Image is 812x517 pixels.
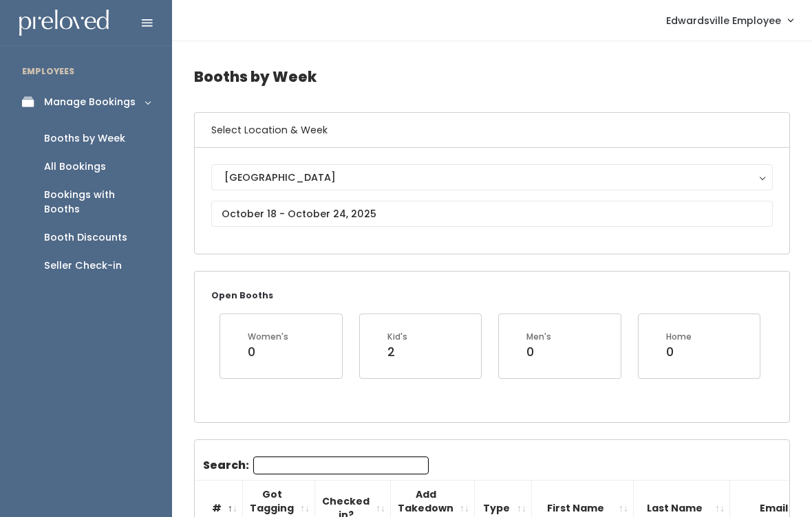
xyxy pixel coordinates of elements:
[666,331,692,343] div: Home
[211,164,773,190] button: [GEOGRAPHIC_DATA]
[387,343,407,361] div: 2
[526,331,551,343] div: Men's
[211,289,273,301] small: Open Booths
[44,258,122,273] div: Seller Check-in
[19,10,109,36] img: preloved logo
[666,13,781,28] span: Edwardsville Employee
[526,343,551,361] div: 0
[211,201,773,227] input: October 18 - October 24, 2025
[203,456,429,474] label: Search:
[44,188,150,217] div: Bookings with Booths
[44,95,136,109] div: Manage Bookings
[195,113,789,148] h6: Select Location & Week
[248,331,288,343] div: Women's
[194,58,790,96] h4: Booths by Week
[44,131,125,146] div: Booths by Week
[652,5,806,35] a: Edwardsville Employee
[253,456,429,474] input: Search:
[44,159,106,174] div: All Bookings
[387,331,407,343] div: Kid's
[224,170,760,185] div: [GEOGRAPHIC_DATA]
[666,343,692,361] div: 0
[248,343,288,361] div: 0
[44,230,127,245] div: Booth Discounts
